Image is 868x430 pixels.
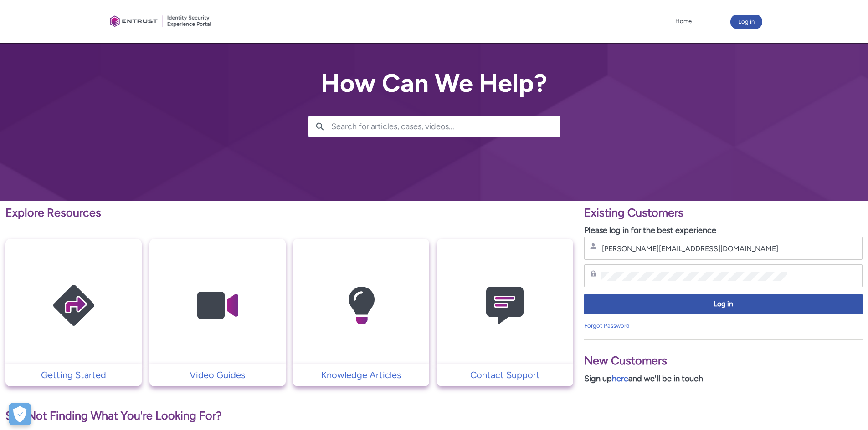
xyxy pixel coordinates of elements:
[462,257,548,354] img: Contact Support
[308,116,331,137] button: Search
[154,368,281,382] p: Video Guides
[9,403,31,425] button: Open Preferences
[730,15,762,29] button: Log in
[601,244,787,253] input: Username
[437,368,573,382] a: Contact Support
[612,374,628,384] a: here
[308,69,560,97] h2: How Can We Help?
[31,257,117,354] img: Getting Started
[293,368,429,382] a: Knowledge Articles
[5,204,573,222] p: Explore Resources
[442,368,569,382] p: Contact Support
[298,368,425,382] p: Knowledge Articles
[584,322,630,329] a: Forgot Password
[331,116,560,137] input: Search for articles, cases, videos...
[584,204,863,222] p: Existing Customers
[584,294,863,314] button: Log in
[584,352,863,369] p: New Customers
[10,368,137,382] p: Getting Started
[318,257,405,354] img: Knowledge Articles
[584,373,863,385] p: Sign up and we'll be in touch
[9,403,31,425] div: Cookie Preferences
[584,224,863,237] p: Please log in for the best experience
[5,368,142,382] a: Getting Started
[174,257,261,354] img: Video Guides
[590,299,857,309] span: Log in
[5,407,573,425] p: Still Not Finding What You're Looking For?
[673,15,694,28] a: Home
[149,368,286,382] a: Video Guides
